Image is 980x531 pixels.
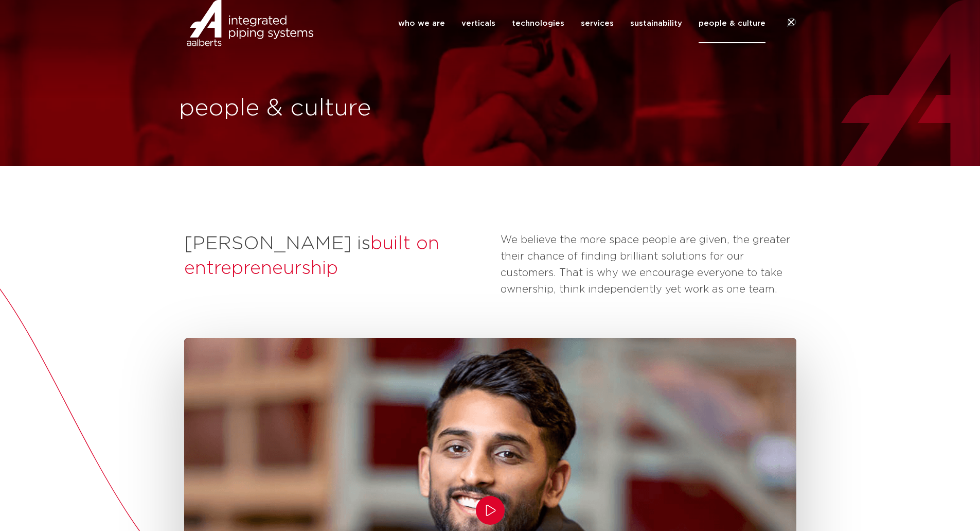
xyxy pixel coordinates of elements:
a: people & culture [699,4,765,43]
p: We believe the more space people are given, the greater their chance of finding brilliant solutio... [501,232,796,298]
nav: Menu [398,4,765,43]
span: built on entrepreneurship [184,234,439,278]
a: services [581,4,614,43]
a: sustainability [630,4,682,43]
a: who we are [398,4,445,43]
h2: [PERSON_NAME] is [184,232,490,281]
a: verticals [461,4,495,43]
button: Play/Pause [476,496,505,525]
h1: people & culture [179,92,485,125]
a: technologies [512,4,564,43]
